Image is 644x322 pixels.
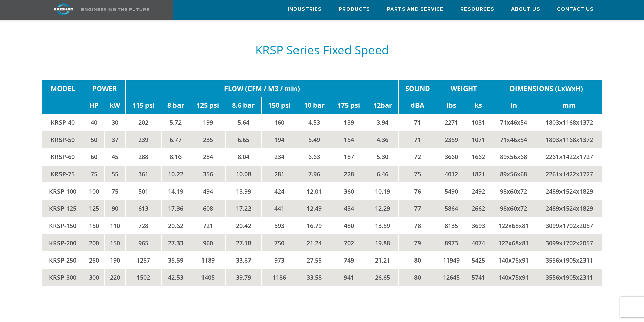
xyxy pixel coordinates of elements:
td: 1821 [466,165,491,182]
td: 139 [331,114,367,131]
td: lbs [437,97,466,114]
td: KRSP-40 [42,114,84,131]
td: 50 [84,131,104,148]
span: Industries [288,6,322,14]
td: 175 psi [331,97,367,114]
td: 3693 [466,217,491,234]
td: 749 [331,251,367,269]
td: 1186 [261,269,297,286]
td: 3.94 [367,114,398,131]
td: 5.72 [161,114,190,131]
td: 5.49 [297,131,331,148]
td: 10.22 [161,165,190,182]
td: in [491,97,536,114]
td: 1803x1168x1372 [536,114,602,131]
td: 80 [398,251,437,269]
td: 30 [104,114,125,131]
td: 941 [331,269,367,286]
td: 8.16 [161,148,190,165]
td: 160 [261,114,297,131]
img: kaishan logo [38,3,89,15]
td: 150 psi [261,97,297,114]
span: About Us [511,6,540,14]
td: 187 [331,148,367,165]
td: 284 [190,148,225,165]
td: 250 [84,251,104,269]
td: 27.55 [297,251,331,269]
td: 8135 [437,217,466,234]
td: 4.36 [367,131,398,148]
td: KRSP-300 [42,269,84,286]
a: Resources [460,0,494,19]
span: Resources [460,6,494,14]
td: 3099x1702x2057 [536,217,602,234]
td: 76 [398,182,437,200]
td: 125 psi [190,97,225,114]
td: 20.42 [225,217,261,234]
span: Contact Us [557,6,594,14]
td: 75 [398,165,437,182]
td: 702 [331,234,367,251]
td: MODEL [42,80,84,97]
td: 973 [261,251,297,269]
td: 4074 [466,234,491,251]
td: 40 [84,114,104,131]
td: 33.67 [225,251,261,269]
td: SOUND [398,80,437,97]
td: 300 [84,269,104,286]
td: dBA [398,97,437,114]
td: 17.36 [161,200,190,217]
td: 5.64 [225,114,261,131]
span: Products [339,6,370,14]
td: 10 bar [297,97,331,114]
td: 6.46 [367,165,398,182]
span: Parts and Service [387,6,444,14]
td: 501 [125,182,161,200]
td: 1405 [190,269,225,286]
td: 98x60x72 [491,182,536,200]
td: 35.59 [161,251,190,269]
td: DIMENSIONS (LxWxH) [491,80,602,97]
td: 55 [104,165,125,182]
td: 434 [331,200,367,217]
td: ks [466,97,491,114]
td: 424 [261,182,297,200]
td: 12bar [367,97,398,114]
td: 750 [261,234,297,251]
td: 140x75x91 [491,251,536,269]
td: 5741 [466,269,491,286]
a: Products [339,0,370,19]
td: 45 [104,148,125,165]
td: 199 [190,114,225,131]
td: 728 [125,217,161,234]
td: 80 [398,269,437,286]
td: kW [104,97,125,114]
td: 2489x1524x1829 [536,200,602,217]
td: 6.63 [297,148,331,165]
td: HP [84,97,104,114]
td: 12.49 [297,200,331,217]
td: 17.22 [225,200,261,217]
a: Parts and Service [387,0,444,19]
td: KRSP-150 [42,217,84,234]
td: 194 [261,131,297,148]
td: 75 [104,182,125,200]
td: 39.79 [225,269,261,286]
td: 37 [104,131,125,148]
td: 4.53 [297,114,331,131]
td: 6.77 [161,131,190,148]
td: 98x60x72 [491,200,536,217]
td: 7.96 [297,165,331,182]
td: 6.65 [225,131,261,148]
td: 2359 [437,131,466,148]
td: 2662 [466,200,491,217]
td: WEIGHT [437,80,491,97]
td: 1031 [466,114,491,131]
td: 8.04 [225,148,261,165]
td: 190 [104,251,125,269]
td: KRSP-60 [42,148,84,165]
td: 234 [261,148,297,165]
td: 60 [84,148,104,165]
td: 5490 [437,182,466,200]
td: 228 [331,165,367,182]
